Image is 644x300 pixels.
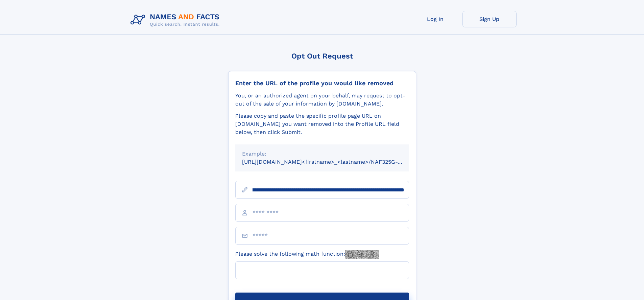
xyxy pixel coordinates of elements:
[235,250,379,259] label: Please solve the following math function:
[242,159,422,165] small: [URL][DOMAIN_NAME]<firstname>_<lastname>/NAF325G-xxxxxxxx
[235,79,409,87] div: Enter the URL of the profile you would like removed
[235,92,409,108] div: You, or an authorized agent on your behalf, may request to opt-out of the sale of your informatio...
[128,11,225,29] img: Logo Names and Facts
[235,112,409,136] div: Please copy and paste the specific profile page URL on [DOMAIN_NAME] you want removed into the Pr...
[462,11,517,27] a: Sign Up
[228,52,416,60] div: Opt Out Request
[408,11,462,27] a: Log In
[242,150,402,158] div: Example:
